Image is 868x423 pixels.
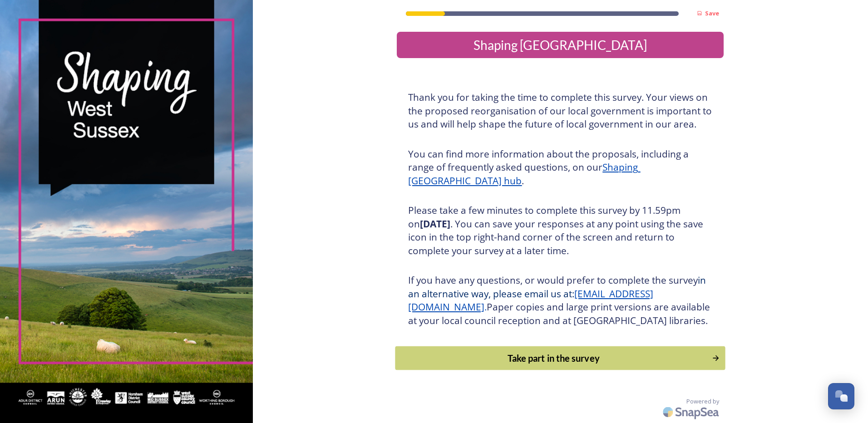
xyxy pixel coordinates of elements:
h3: You can find more information about the proposals, including a range of frequently asked question... [408,148,712,188]
img: SnapSea Logo [660,401,724,423]
span: . [484,300,487,313]
button: Open Chat [828,383,854,409]
div: Take part in the survey [400,351,707,365]
span: in an alternative way, please email us at: [408,274,708,300]
span: Powered by [686,397,719,406]
strong: [DATE] [420,217,450,230]
h3: Thank you for taking the time to complete this survey. Your views on the proposed reorganisation ... [408,91,712,131]
a: [EMAIL_ADDRESS][DOMAIN_NAME] [408,287,653,314]
button: Continue [395,346,725,370]
h3: Please take a few minutes to complete this survey by 11.59pm on . You can save your responses at ... [408,204,712,257]
a: Shaping [GEOGRAPHIC_DATA] hub [408,161,640,187]
strong: Save [705,9,719,17]
h3: If you have any questions, or would prefer to complete the survey Paper copies and large print ve... [408,274,712,327]
div: Shaping [GEOGRAPHIC_DATA] [400,35,720,54]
